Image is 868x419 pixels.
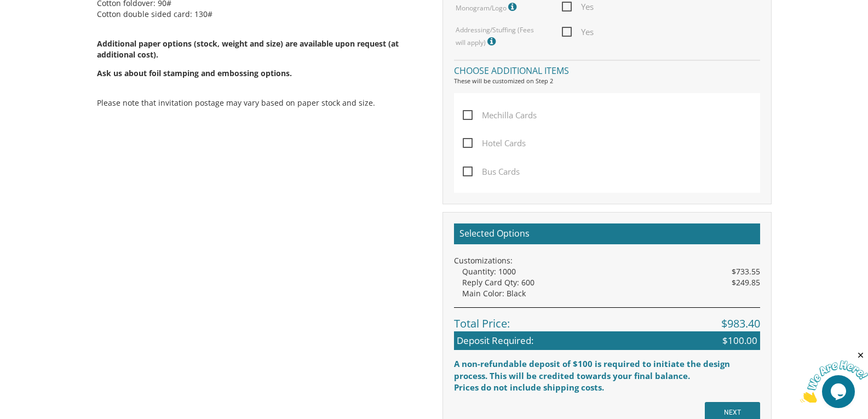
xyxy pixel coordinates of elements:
[722,334,757,347] span: $100.00
[463,165,520,179] span: Bus Cards
[454,382,760,393] div: Prices do not include shipping costs.
[800,351,868,403] iframe: chat widget
[454,223,760,244] h2: Selected Options
[97,68,292,78] span: Ask us about foil stamping and embossing options.
[97,38,426,79] span: Additional paper options (stock, weight and size) are available upon request (at additional cost).
[463,136,526,150] span: Hotel Cards
[732,277,760,288] span: $249.85
[732,266,760,277] span: $733.55
[454,60,760,79] h4: Choose additional items
[454,331,760,350] div: Deposit Required:
[454,255,760,266] div: Customizations:
[463,108,537,122] span: Mechilla Cards
[454,77,760,85] div: These will be customized on Step 2
[462,277,760,288] div: Reply Card Qty: 600
[462,288,760,299] div: Main Color: Black
[462,266,760,277] div: Quantity: 1000
[721,316,760,332] span: $983.40
[562,25,594,39] span: Yes
[454,358,760,382] div: A non-refundable deposit of $100 is required to initiate the design process. This will be credite...
[454,307,760,332] div: Total Price:
[97,9,426,20] li: Cotton double sided card: 130#
[456,25,545,49] label: Addressing/Stuffing (Fees will apply)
